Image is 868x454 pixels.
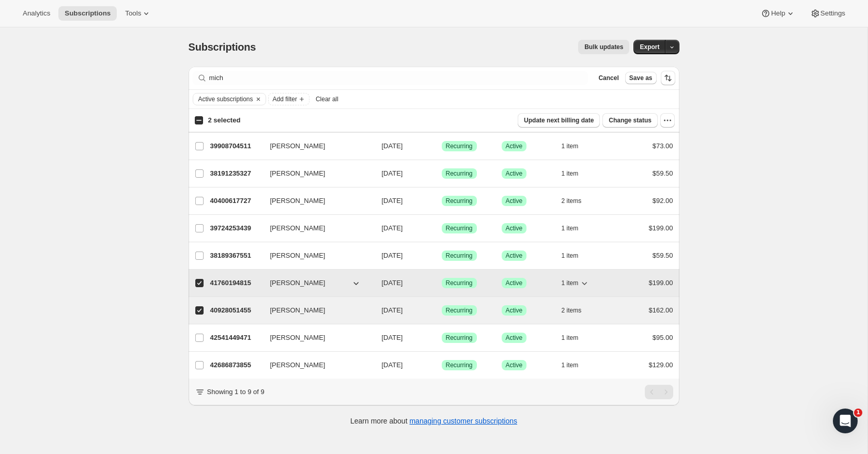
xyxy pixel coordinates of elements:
p: 40928051455 [210,305,262,316]
button: Sort the results [661,71,675,85]
span: $199.00 [649,279,673,287]
span: [PERSON_NAME] [270,168,326,179]
span: 2 items [562,306,582,315]
span: 1 item [562,361,579,369]
span: [DATE] [382,361,403,369]
span: Recurring [446,306,473,315]
div: 42541449471[PERSON_NAME][DATE]SuccessRecurringSuccessActive1 item$95.00 [210,331,673,345]
span: Active subscriptions [198,95,253,103]
span: Recurring [446,334,473,342]
button: Update next billing date [518,113,600,128]
button: Clear [253,93,263,105]
div: 40400617727[PERSON_NAME][DATE]SuccessRecurringSuccessActive2 items$92.00 [210,194,673,208]
button: 1 item [562,139,590,153]
span: [PERSON_NAME] [270,278,326,288]
span: Recurring [446,224,473,232]
button: [PERSON_NAME] [264,275,367,291]
span: Cancel [598,74,618,82]
span: Bulk updates [584,43,623,51]
span: [PERSON_NAME] [270,223,326,233]
p: 2 selected [208,115,240,126]
div: 40928051455[PERSON_NAME][DATE]SuccessRecurringSuccessActive2 items$162.00 [210,303,673,318]
span: Recurring [446,197,473,205]
p: 38191235327 [210,168,262,179]
span: Active [506,197,523,205]
div: 39908704511[PERSON_NAME][DATE]SuccessRecurringSuccessActive1 item$73.00 [210,139,673,153]
button: 1 item [562,221,590,236]
span: $73.00 [653,142,673,150]
span: [DATE] [382,306,403,314]
span: Add filter [273,95,297,103]
span: 1 item [562,142,579,150]
button: 2 items [562,194,593,208]
span: Active [506,306,523,315]
span: [DATE] [382,142,403,150]
span: Clear all [316,95,338,103]
span: $59.50 [653,252,673,259]
button: [PERSON_NAME] [264,357,367,373]
button: Add filter [268,93,309,105]
button: 1 item [562,276,590,290]
span: Active [506,224,523,232]
button: Help [754,6,801,21]
button: [PERSON_NAME] [264,193,367,209]
span: $95.00 [653,334,673,341]
span: Active [506,334,523,342]
button: Active subscriptions [193,93,253,105]
span: Export [640,43,659,51]
button: Cancel [594,72,623,84]
span: 1 item [562,169,579,178]
button: [PERSON_NAME] [264,330,367,346]
span: Change status [609,116,652,124]
a: managing customer subscriptions [409,417,517,425]
p: 42541449471 [210,333,262,343]
button: Bulk updates [578,40,629,54]
div: 42686873855[PERSON_NAME][DATE]SuccessRecurringSuccessActive1 item$129.00 [210,358,673,372]
span: [DATE] [382,252,403,259]
button: [PERSON_NAME] [264,302,367,319]
span: 1 item [562,252,579,260]
span: [DATE] [382,224,403,232]
button: Clear all [312,93,343,105]
span: Active [506,142,523,150]
button: Change status [602,113,658,128]
span: 2 items [562,197,582,205]
span: Tools [125,9,141,18]
button: 1 item [562,248,590,263]
button: 1 item [562,331,590,345]
span: [PERSON_NAME] [270,251,326,261]
span: [DATE] [382,197,403,205]
p: Showing 1 to 9 of 9 [207,387,265,397]
span: Recurring [446,142,473,150]
span: Active [506,279,523,287]
span: Analytics [23,9,50,18]
div: 38189367551[PERSON_NAME][DATE]SuccessRecurringSuccessActive1 item$59.50 [210,248,673,263]
span: Recurring [446,361,473,369]
button: 2 items [562,303,593,318]
p: 39908704511 [210,141,262,151]
span: Update next billing date [524,116,594,124]
span: [PERSON_NAME] [270,196,326,206]
span: $92.00 [653,197,673,205]
button: [PERSON_NAME] [264,247,367,264]
span: 1 item [562,224,579,232]
div: 41760194815[PERSON_NAME][DATE]SuccessRecurringSuccessActive1 item$199.00 [210,276,673,290]
span: $129.00 [649,361,673,369]
span: Subscriptions [65,9,111,18]
p: 41760194815 [210,278,262,288]
span: Recurring [446,279,473,287]
span: Subscriptions [189,41,256,53]
button: 1 item [562,166,590,181]
p: 39724253439 [210,223,262,233]
div: 38191235327[PERSON_NAME][DATE]SuccessRecurringSuccessActive1 item$59.50 [210,166,673,181]
span: $59.50 [653,169,673,177]
nav: Pagination [645,385,673,399]
span: 1 [854,409,862,417]
button: Save as [625,72,657,84]
span: [PERSON_NAME] [270,333,326,343]
span: Active [506,252,523,260]
p: Learn more about [350,416,517,426]
span: Active [506,361,523,369]
p: 38189367551 [210,251,262,261]
button: [PERSON_NAME] [264,138,367,154]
